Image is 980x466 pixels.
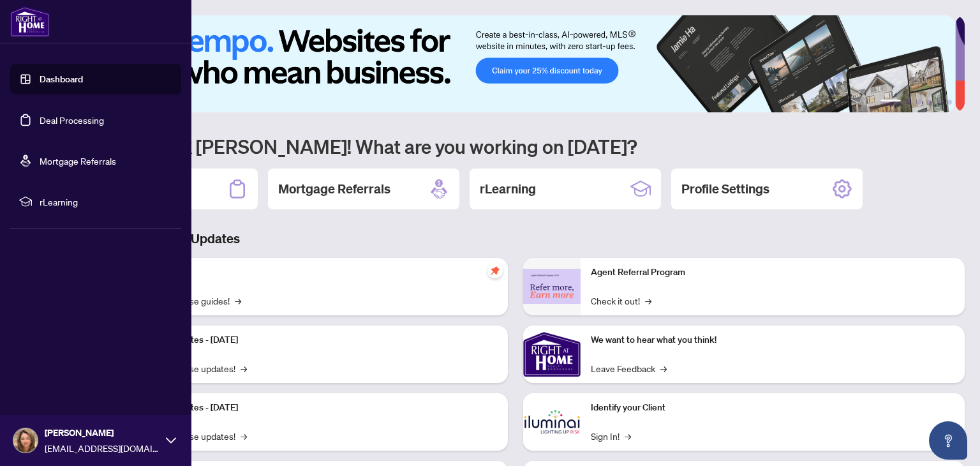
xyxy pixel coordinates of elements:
[645,294,651,308] span: →
[523,269,581,304] img: Agent Referral Program
[134,401,498,415] p: Platform Updates - [DATE]
[591,401,954,415] p: Identify your Client
[591,266,954,280] p: Agent Referral Program
[134,333,498,347] p: Platform Updates - [DATE]
[591,429,631,443] a: Sign In!→
[591,333,954,347] p: We want to hear what you think!
[40,155,116,167] a: Mortgage Referrals
[926,100,932,105] button: 4
[241,429,247,443] span: →
[241,361,247,375] span: →
[40,195,172,209] span: rLearning
[523,326,581,383] img: We want to hear what you think!
[40,73,83,85] a: Dashboard
[66,230,965,248] h3: Brokerage & Industry Updates
[916,100,921,105] button: 3
[523,393,581,451] img: Identify your Client
[947,100,952,105] button: 6
[13,428,38,453] img: Profile Icon
[10,6,50,37] img: logo
[660,361,667,375] span: →
[929,421,967,460] button: Open asap
[906,100,911,105] button: 2
[66,15,955,112] img: Slide 0
[278,180,390,198] h2: Mortgage Referrals
[66,134,965,158] h1: Welcome back [PERSON_NAME]! What are you working on [DATE]?
[625,429,631,443] span: →
[681,180,769,198] h2: Profile Settings
[937,100,942,105] button: 5
[591,294,651,308] a: Check it out!→
[134,266,498,280] p: Self-Help
[591,361,667,375] a: Leave Feedback→
[480,180,536,198] h2: rLearning
[487,263,503,278] span: pushpin
[40,114,104,126] a: Deal Processing
[45,426,160,440] span: [PERSON_NAME]
[880,100,901,105] button: 1
[235,294,241,308] span: →
[45,441,160,455] span: [EMAIL_ADDRESS][DOMAIN_NAME]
